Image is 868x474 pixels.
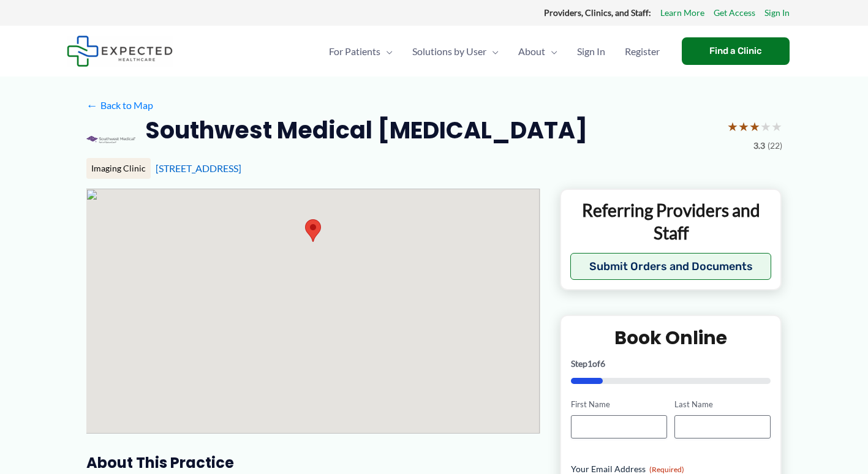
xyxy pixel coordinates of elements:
p: Referring Providers and Staff [570,199,772,244]
span: Sign In [577,30,605,73]
a: Solutions by UserMenu Toggle [402,30,508,73]
strong: Providers, Clinics, and Staff: [544,7,651,18]
a: Get Access [714,5,755,21]
span: 3.3 [753,138,765,154]
span: 6 [600,358,605,369]
span: ★ [738,115,749,138]
a: AboutMenu Toggle [508,30,567,73]
a: Learn More [660,5,704,21]
span: ★ [749,115,760,138]
span: 1 [587,358,592,369]
span: Menu Toggle [380,30,393,73]
a: ←Back to Map [86,96,153,115]
span: For Patients [329,30,380,73]
button: Submit Orders and Documents [570,253,772,280]
a: Register [615,30,670,73]
span: ★ [760,115,771,138]
span: Solutions by User [412,30,486,73]
label: First Name [571,399,667,410]
span: About [518,30,545,73]
span: ★ [727,115,738,138]
a: Sign In [567,30,615,73]
h3: About this practice [86,453,540,472]
img: Expected Healthcare Logo - side, dark font, small [67,36,173,67]
a: Find a Clinic [682,37,790,65]
span: Register [625,30,660,73]
span: ★ [771,115,782,138]
h2: Southwest Medical [MEDICAL_DATA] [145,115,587,145]
p: Step of [571,359,771,368]
div: Imaging Clinic [86,158,151,179]
label: Last Name [674,399,771,410]
nav: Primary Site Navigation [319,30,670,73]
span: (22) [768,138,782,154]
h2: Book Online [571,326,771,350]
span: ← [86,99,98,111]
a: For PatientsMenu Toggle [319,30,402,73]
span: Menu Toggle [545,30,557,73]
span: Menu Toggle [486,30,499,73]
a: [STREET_ADDRESS] [156,162,241,174]
a: Sign In [764,5,790,21]
span: (Required) [649,465,684,474]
